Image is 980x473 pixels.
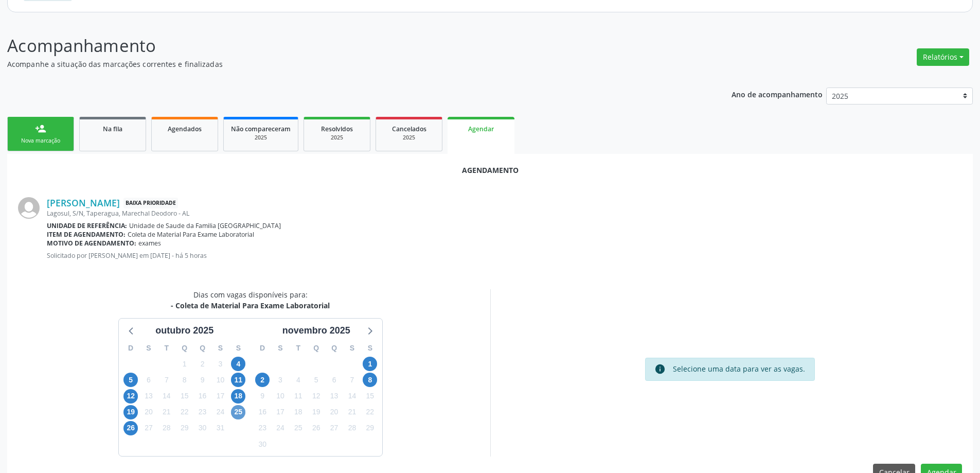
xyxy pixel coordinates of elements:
span: quinta-feira, 30 de outubro de 2025 [195,421,210,435]
p: Ano de acompanhamento [732,87,823,100]
b: Item de agendamento: [47,230,126,239]
img: img [18,197,40,219]
span: segunda-feira, 17 de novembro de 2025 [273,405,288,419]
div: 2025 [231,134,291,142]
p: Acompanhamento [7,33,683,59]
div: S [211,340,229,356]
div: S [343,340,361,356]
span: Agendados [168,125,202,133]
b: Unidade de referência: [47,221,127,230]
span: terça-feira, 11 de novembro de 2025 [291,389,306,404]
div: S [229,340,247,356]
span: sábado, 15 de novembro de 2025 [363,389,377,404]
span: segunda-feira, 27 de outubro de 2025 [141,421,156,435]
div: Agendamento [18,165,962,176]
span: quarta-feira, 12 de novembro de 2025 [309,389,324,404]
div: Lagosul, S/N, Taperagua, Marechal Deodoro - AL [47,209,962,218]
div: outubro 2025 [151,324,218,338]
span: terça-feira, 7 de outubro de 2025 [159,373,174,387]
span: quarta-feira, 15 de outubro de 2025 [177,389,192,404]
div: Q [175,340,193,356]
span: quinta-feira, 16 de outubro de 2025 [195,389,210,404]
span: segunda-feira, 3 de novembro de 2025 [273,373,288,387]
span: quarta-feira, 26 de novembro de 2025 [309,421,324,435]
span: quinta-feira, 9 de outubro de 2025 [195,373,210,387]
span: Agendar [468,125,494,133]
div: 2025 [383,134,435,142]
span: Baixa Prioridade [123,198,178,208]
div: S [140,340,158,356]
span: quinta-feira, 20 de novembro de 2025 [327,405,342,419]
span: domingo, 19 de outubro de 2025 [123,405,138,419]
span: domingo, 2 de novembro de 2025 [255,373,270,387]
span: segunda-feira, 20 de outubro de 2025 [141,405,156,419]
div: Dias com vagas disponíveis para: [171,289,330,311]
span: domingo, 16 de novembro de 2025 [255,405,270,419]
span: Resolvidos [321,125,353,133]
span: quinta-feira, 2 de outubro de 2025 [195,357,210,371]
span: Cancelados [392,125,426,133]
span: terça-feira, 14 de outubro de 2025 [159,389,174,404]
span: quarta-feira, 22 de outubro de 2025 [177,405,192,419]
span: domingo, 30 de novembro de 2025 [255,437,270,451]
span: quarta-feira, 5 de novembro de 2025 [309,373,324,387]
span: quarta-feira, 1 de outubro de 2025 [177,357,192,371]
span: domingo, 23 de novembro de 2025 [255,421,270,435]
div: S [361,340,379,356]
p: Acompanhe a situação das marcações correntes e finalizadas [7,59,683,69]
i: info [654,363,666,375]
span: sábado, 1 de novembro de 2025 [363,357,377,371]
span: quarta-feira, 29 de outubro de 2025 [177,421,192,435]
span: sexta-feira, 17 de outubro de 2025 [213,389,227,404]
span: sexta-feira, 28 de novembro de 2025 [345,421,359,435]
div: S [272,340,290,356]
div: novembro 2025 [278,324,354,338]
div: Q [307,340,325,356]
span: exames [138,239,161,248]
span: domingo, 9 de novembro de 2025 [255,389,270,404]
span: quarta-feira, 8 de outubro de 2025 [177,373,192,387]
span: quinta-feira, 27 de novembro de 2025 [327,421,342,435]
span: sexta-feira, 24 de outubro de 2025 [213,405,227,419]
span: sexta-feira, 7 de novembro de 2025 [345,373,359,387]
a: [PERSON_NAME] [47,197,120,208]
span: quarta-feira, 19 de novembro de 2025 [309,405,324,419]
div: Nova marcação [15,137,66,145]
b: Motivo de agendamento: [47,239,136,248]
span: terça-feira, 18 de novembro de 2025 [291,405,306,419]
span: Unidade de Saude da Familia [GEOGRAPHIC_DATA] [129,221,281,230]
div: D [122,340,140,356]
span: sábado, 25 de outubro de 2025 [231,405,245,419]
span: sábado, 11 de outubro de 2025 [231,373,245,387]
span: sexta-feira, 14 de novembro de 2025 [345,389,359,404]
span: terça-feira, 25 de novembro de 2025 [291,421,306,435]
span: domingo, 5 de outubro de 2025 [123,373,138,387]
span: segunda-feira, 24 de novembro de 2025 [273,421,288,435]
span: Coleta de Material Para Exame Laboratorial [128,230,254,239]
div: 2025 [311,134,363,142]
span: quinta-feira, 13 de novembro de 2025 [327,389,342,404]
div: - Coleta de Material Para Exame Laboratorial [171,300,330,311]
span: Na fila [103,125,122,133]
p: Solicitado por [PERSON_NAME] em [DATE] - há 5 horas [47,251,962,260]
div: T [157,340,175,356]
span: sexta-feira, 21 de novembro de 2025 [345,405,359,419]
span: terça-feira, 21 de outubro de 2025 [159,405,174,419]
div: Selecione uma data para ver as vagas. [673,363,805,375]
span: quinta-feira, 23 de outubro de 2025 [195,405,210,419]
span: sábado, 8 de novembro de 2025 [363,373,377,387]
div: T [289,340,307,356]
div: person_add [35,123,46,134]
span: sábado, 29 de novembro de 2025 [363,421,377,435]
span: terça-feira, 4 de novembro de 2025 [291,373,306,387]
span: segunda-feira, 6 de outubro de 2025 [141,373,156,387]
span: domingo, 12 de outubro de 2025 [123,389,138,404]
span: segunda-feira, 13 de outubro de 2025 [141,389,156,404]
div: Q [325,340,343,356]
span: sábado, 18 de outubro de 2025 [231,389,245,404]
button: Relatórios [917,48,969,66]
span: segunda-feira, 10 de novembro de 2025 [273,389,288,404]
span: quinta-feira, 6 de novembro de 2025 [327,373,342,387]
span: sexta-feira, 31 de outubro de 2025 [213,421,227,435]
div: D [254,340,272,356]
